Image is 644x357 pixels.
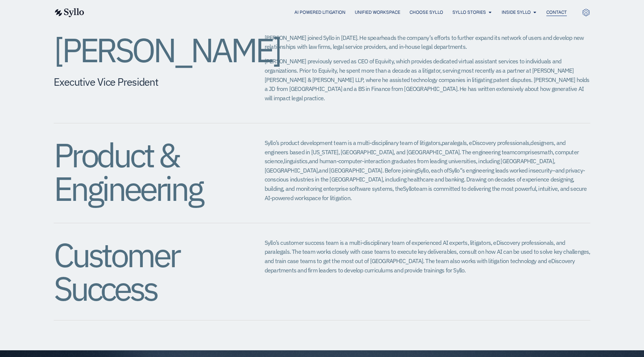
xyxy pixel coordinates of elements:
span: and human-computer-interaction graduates from leading universities, including [GEOGRAPHIC_DATA], ... [265,157,555,174]
a: Choose Syllo [410,9,443,16]
span: designers, and engineers based in [US_STATE], [GEOGRAPHIC_DATA], and [GEOGRAPHIC_DATA]. The engin... [265,139,565,156]
img: syllo [54,8,84,17]
h2: [PERSON_NAME] [54,33,235,67]
span: math, computer science, [265,148,579,165]
p: Syllo’s customer success team is a multi-disciplinary team of experienced AI experts, litigators,... [265,238,590,275]
span: [PERSON_NAME] previously served as CEO of Equivity, which provides dedicated virtual assistant se... [265,57,590,102]
span: paralegals, eDiscovery professionals, [442,139,530,146]
span: and [GEOGRAPHIC_DATA]. Before joining [319,167,417,174]
span: , each of [429,167,449,174]
span: ‘ [461,167,462,174]
h5: Executive Vice President​ [54,76,235,88]
h2: Product & Engineering [54,138,235,205]
a: Inside Syllo [502,9,531,16]
div: Menu Toggle [99,9,567,16]
span: ‘ [460,167,461,174]
span: and privacy-conscious industries in the [GEOGRAPHIC_DATA], including healthcare and banking. Draw... [265,167,585,192]
span: [PERSON_NAME] joined Syllo in [DATE]. He spearheads the company’s efforts to further expand its n... [265,34,584,51]
span: linguistics, [284,157,309,165]
span: – [552,167,555,174]
span: Syllo [449,167,460,174]
a: Syllo Stories [452,9,486,16]
span: comprises [514,148,540,156]
nav: Menu [99,9,567,16]
span: Syllo’s product development team is a multi-disciplinary team of litigators, [265,139,442,146]
h2: Customer Success [54,238,235,305]
span: Syllo [417,167,429,174]
a: AI Powered Litigation [294,9,345,16]
a: Unified Workspace [355,9,400,16]
span: Syllo [403,185,414,192]
span: team is committed to delivering the most powerful, intuitive, and secure AI-powered workspace for... [265,185,587,202]
span: s engineering leads worked in [462,167,533,174]
span: security [533,167,552,174]
a: Contact [546,9,567,16]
